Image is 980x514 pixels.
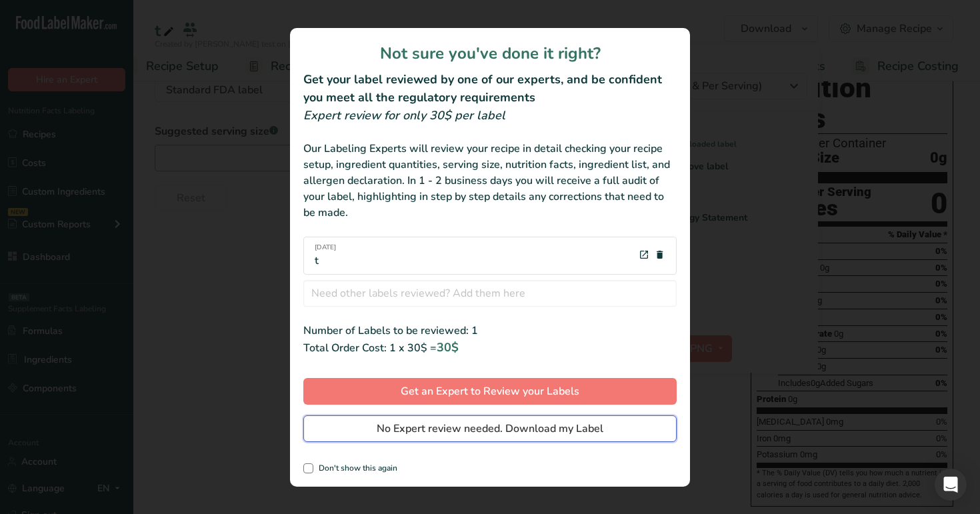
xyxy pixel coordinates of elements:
[303,339,677,357] div: Total Order Cost: 1 x 30$ =
[377,421,603,437] span: No Expert review needed. Download my Label
[303,323,677,339] div: Number of Labels to be reviewed: 1
[303,280,677,307] input: Need other labels reviewed? Add them here
[315,243,336,269] div: t
[303,107,677,125] div: Expert review for only 30$ per label
[303,378,677,405] button: Get an Expert to Review your Labels
[437,339,459,355] span: 30$
[935,469,967,501] div: Open Intercom Messenger
[303,71,677,107] h2: Get your label reviewed by one of our experts, and be confident you meet all the regulatory requi...
[313,463,397,473] span: Don't show this again
[303,415,677,442] button: No Expert review needed. Download my Label
[303,41,677,65] h1: Not sure you've done it right?
[401,383,579,399] span: Get an Expert to Review your Labels
[303,141,677,221] div: Our Labeling Experts will review your recipe in detail checking your recipe setup, ingredient qua...
[315,243,336,253] span: [DATE]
